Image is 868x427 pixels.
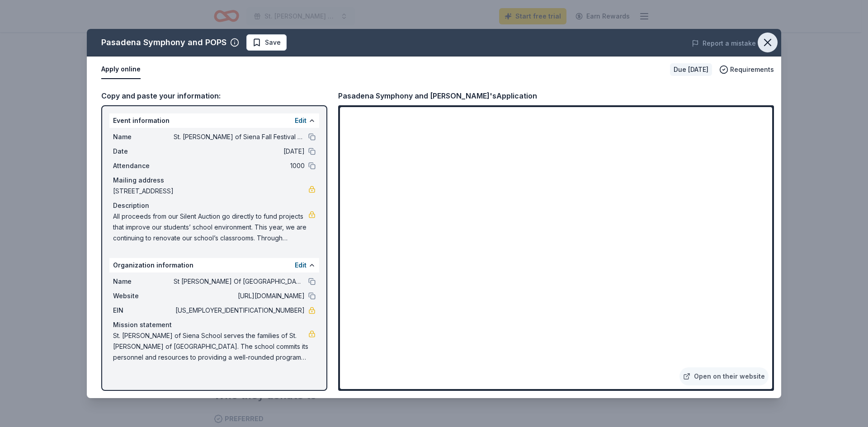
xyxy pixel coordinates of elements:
[679,367,769,385] a: Open on their website
[113,200,316,211] div: Description
[101,35,226,50] div: Pasadena Symphony and POPS
[113,186,308,197] span: [STREET_ADDRESS]
[174,276,305,287] span: St [PERSON_NAME] Of [GEOGRAPHIC_DATA]
[265,37,281,48] span: Save
[113,276,174,287] span: Name
[295,260,307,271] button: Edit
[174,291,305,301] span: [URL][DOMAIN_NAME]
[113,291,174,301] span: Website
[338,90,537,102] div: Pasadena Symphony and [PERSON_NAME]'s Application
[113,305,174,316] span: EIN
[113,131,174,142] span: Name
[174,305,305,316] span: [US_EMPLOYER_IDENTIFICATION_NUMBER]
[730,64,774,75] span: Requirements
[113,211,308,244] span: All proceeds from our Silent Auction go directly to fund projects that improve our students’ scho...
[101,90,327,102] div: Copy and paste your information:
[670,63,712,76] div: Due [DATE]
[113,175,316,186] div: Mailing address
[174,160,305,171] span: 1000
[113,160,174,171] span: Attendance
[101,60,141,79] button: Apply online
[719,64,774,75] button: Requirements
[246,34,287,51] button: Save
[109,258,319,272] div: Organization information
[113,319,316,330] div: Mission statement
[113,146,174,157] span: Date
[109,113,319,128] div: Event information
[174,146,305,157] span: [DATE]
[113,330,308,363] span: St. [PERSON_NAME] of Siena School serves the families of St. [PERSON_NAME] of [GEOGRAPHIC_DATA]. ...
[692,38,756,49] button: Report a mistake
[295,115,307,126] button: Edit
[174,131,305,142] span: St. [PERSON_NAME] of Siena Fall Festival Silent Auction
